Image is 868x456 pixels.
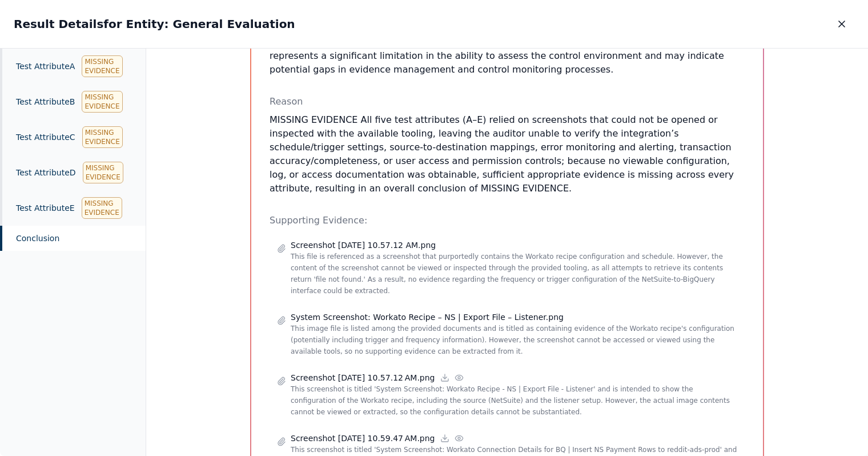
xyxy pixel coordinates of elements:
[82,197,122,219] div: Missing Evidence
[82,55,122,77] div: Missing Evidence
[291,372,435,383] p: Screenshot [DATE] 10.57.12 AM.png
[291,311,564,323] p: System Screenshot: Workato Recipe – NS | Export File – Listener.png
[291,383,737,418] p: This screenshot is titled 'System Screenshot: Workato Recipe - NS | Export File - Listener' and i...
[291,433,435,444] p: Screenshot [DATE] 10.59.47 AM.png
[291,251,737,297] p: This file is referenced as a screenshot that purportedly contains the Workato recipe configuratio...
[270,95,745,109] p: Reason
[291,239,436,251] p: Screenshot [DATE] 10.57.12 AM.png
[270,113,745,195] p: MISSING EVIDENCE All five test attributes (A–E) relied on screenshots that could not be opened or...
[270,214,745,227] p: Supporting Evidence:
[440,433,450,443] a: Download file
[82,91,122,113] div: Missing Evidence
[440,373,450,383] a: Download file
[14,16,295,32] h2: Result Details for Entity: General Evaluation
[82,126,123,148] div: Missing Evidence
[83,162,123,183] div: Missing Evidence
[291,323,737,357] p: This image file is listed among the provided documents and is titled as containing evidence of th...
